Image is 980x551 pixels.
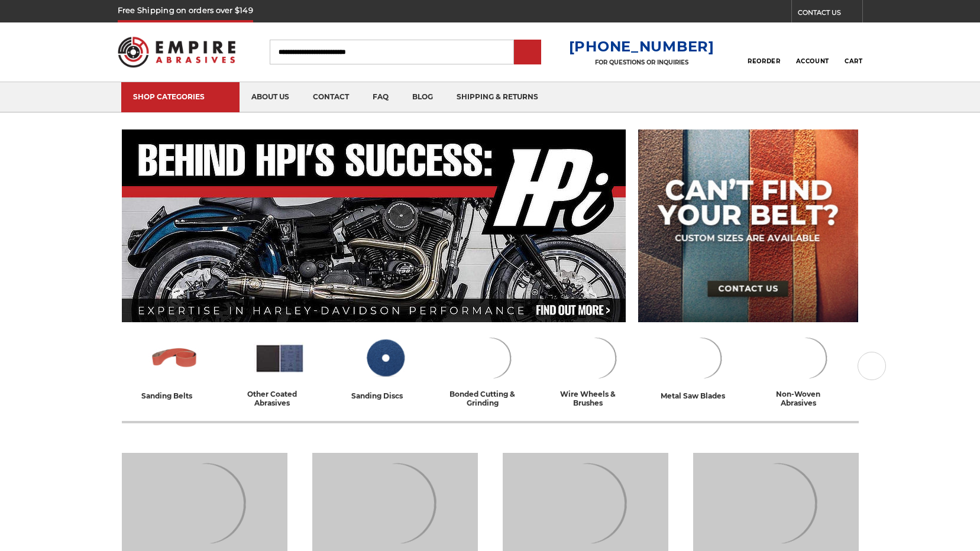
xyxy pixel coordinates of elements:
div: SHOP CATEGORIES [133,92,228,101]
div: other coated abrasives [232,390,328,407]
span: Cart [845,57,862,65]
a: other coated abrasives [232,333,328,407]
img: Sanding Belts [148,333,200,384]
a: about us [240,82,301,112]
img: Wire Wheels & Brushes [570,333,622,384]
div: non-woven abrasives [758,390,854,407]
img: Sanding Discs [359,333,411,384]
a: CONTACT US [798,6,862,22]
a: shipping & returns [445,82,550,112]
input: Submit [516,41,539,64]
a: sanding belts [127,333,222,402]
img: promo banner for custom belts. [638,129,858,322]
a: blog [400,82,445,112]
a: [PHONE_NUMBER] [569,38,714,55]
img: Non-woven Abrasives [780,333,832,384]
img: Banner for an interview featuring Horsepower Inc who makes Harley performance upgrades featured o... [122,129,626,322]
a: metal saw blades [653,333,749,402]
a: contact [301,82,361,112]
span: Reorder [748,57,780,65]
a: non-woven abrasives [758,333,854,407]
a: faq [361,82,400,112]
a: wire wheels & brushes [548,333,643,407]
a: sanding discs [337,333,433,402]
p: FOR QUESTIONS OR INQUIRIES [569,59,714,66]
a: Cart [845,39,862,65]
div: wire wheels & brushes [548,390,643,407]
div: metal saw blades [661,390,740,402]
span: Account [796,57,829,65]
img: Metal Saw Blades [675,333,727,384]
button: Next [858,352,886,380]
a: Reorder [748,39,780,64]
div: bonded cutting & grinding [442,390,538,407]
div: sanding belts [141,390,208,402]
img: Other Coated Abrasives [254,333,306,384]
img: Bonded Cutting & Grinding [464,333,516,384]
a: bonded cutting & grinding [442,333,538,407]
div: sanding discs [351,390,418,402]
img: Empire Abrasives [118,29,236,75]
